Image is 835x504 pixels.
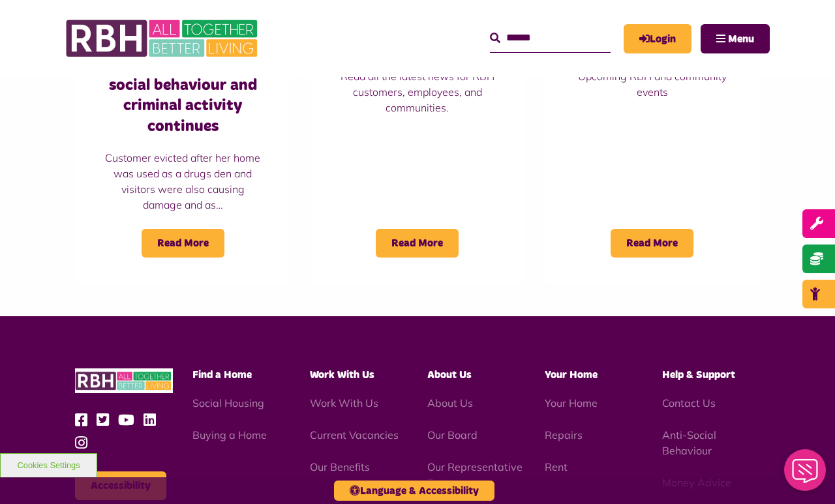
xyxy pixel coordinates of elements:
a: Social Housing - open in a new tab [192,396,264,409]
span: Read More [611,229,693,258]
span: Help & Support [662,370,735,380]
a: Buying a Home [192,428,267,441]
img: RBH [75,368,173,394]
a: Work With Us [310,396,378,409]
input: Search [490,24,611,52]
span: Work With Us [310,370,374,380]
a: Anti-Social Behaviour [662,428,716,457]
button: Navigation [701,24,770,53]
a: Repairs [545,428,583,441]
a: Our Representative Body [427,460,523,489]
span: About Us [427,370,472,380]
p: Read all the latest news for RBH customers, employees, and communities. [336,68,499,115]
span: Read More [376,229,459,258]
span: Your Home [545,370,598,380]
a: Our Board [427,428,478,441]
iframe: Netcall Web Assistant for live chat [776,445,835,504]
a: Current Vacancies [310,428,399,441]
p: Upcoming RBH and community events [571,68,734,100]
a: Rent [545,460,568,473]
span: Menu [728,34,754,44]
p: Customer evicted after her home was used as a drugs den and visitors were also causing damage and... [101,150,264,213]
a: MyRBH [624,24,691,53]
a: About Us [427,396,473,409]
a: Our Benefits [310,460,370,473]
button: Language & Accessibility [334,481,494,501]
a: Contact Us [662,396,716,409]
button: Accessibility [75,471,166,500]
img: RBH [65,13,261,64]
h3: Zero tolerance approach to anti-social behaviour and criminal activity continues [101,35,264,137]
a: Your Home [545,396,598,409]
span: Find a Home [192,370,252,380]
span: Read More [142,229,224,258]
a: Money Advice [662,476,731,489]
